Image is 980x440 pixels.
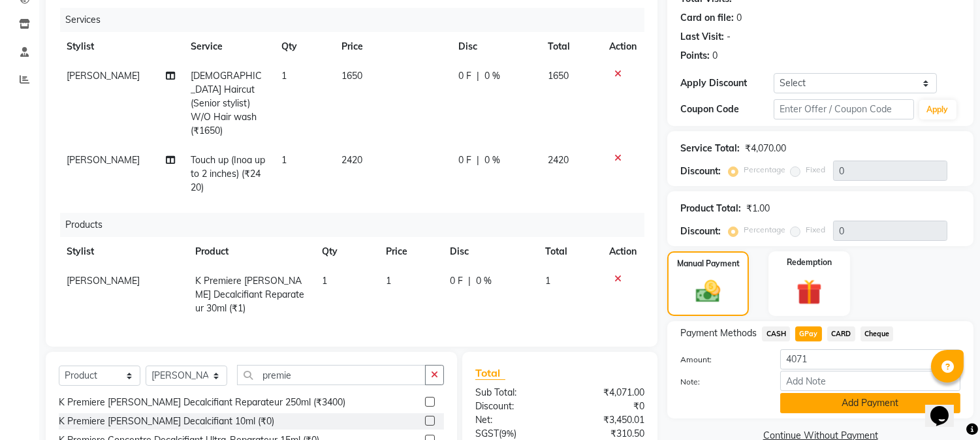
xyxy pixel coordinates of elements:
th: Product [187,237,314,266]
div: Services [60,8,654,32]
span: [PERSON_NAME] [67,275,140,287]
span: 1650 [341,70,362,82]
input: Search or Scan [237,365,426,385]
span: K Premiere [PERSON_NAME] Decalcifiant Reparateur 30ml (₹1) [195,275,304,314]
div: Sub Total: [466,386,560,400]
div: Discount: [680,225,721,238]
div: 0 [736,11,742,25]
div: Card on file: [680,11,734,25]
span: [PERSON_NAME] [67,70,140,82]
span: 0 % [476,274,492,288]
span: Payment Methods [680,326,757,340]
th: Price [378,237,442,266]
div: Net: [466,413,560,427]
input: Enter Offer / Coupon Code [774,99,913,119]
div: Service Total: [680,142,740,155]
th: Disc [442,237,537,266]
span: Cheque [861,326,894,341]
th: Qty [274,32,334,61]
div: Discount: [680,165,721,178]
label: Percentage [744,164,785,176]
span: 1 [545,275,550,287]
input: Amount [780,349,960,369]
label: Note: [671,376,770,388]
label: Fixed [806,164,825,176]
img: _gift.svg [789,276,830,308]
span: 9% [501,428,514,439]
div: K Premiere [PERSON_NAME] Decalcifiant Reparateur 250ml (₹3400) [59,396,345,409]
span: SGST [475,428,499,439]
span: [PERSON_NAME] [67,154,140,166]
span: 0 % [484,153,500,167]
div: Last Visit: [680,30,724,44]
span: Total [475,366,505,380]
span: GPay [795,326,822,341]
span: 1 [281,70,287,82]
button: Add Payment [780,393,960,413]
div: ₹3,450.01 [560,413,655,427]
input: Add Note [780,371,960,391]
th: Stylist [59,32,183,61]
div: ₹0 [560,400,655,413]
div: Points: [680,49,710,63]
div: Apply Discount [680,76,774,90]
label: Amount: [671,354,770,366]
label: Fixed [806,224,825,236]
span: Touch up (Inoa up to 2 inches) (₹2420) [191,154,266,193]
th: Stylist [59,237,187,266]
button: Apply [919,100,956,119]
span: 0 F [458,153,471,167]
iframe: chat widget [925,388,967,427]
label: Manual Payment [677,258,740,270]
div: - [727,30,731,44]
span: 0 % [484,69,500,83]
span: 1 [281,154,287,166]
div: ₹4,070.00 [745,142,786,155]
span: | [477,69,479,83]
span: 1 [322,275,327,287]
th: Total [541,32,602,61]
span: | [468,274,471,288]
div: ₹1.00 [746,202,770,215]
span: 2420 [548,154,569,166]
span: 1650 [548,70,569,82]
div: Product Total: [680,202,741,215]
span: 1 [386,275,391,287]
span: 0 F [458,69,471,83]
span: CARD [827,326,855,341]
div: ₹4,071.00 [560,386,655,400]
span: [DEMOGRAPHIC_DATA] Haircut (Senior stylist) W/O Hair wash (₹1650) [191,70,262,136]
span: 0 F [450,274,463,288]
th: Action [601,237,644,266]
th: Qty [314,237,378,266]
span: CASH [762,326,790,341]
div: Products [60,213,654,237]
th: Total [537,237,601,266]
div: Discount: [466,400,560,413]
label: Percentage [744,224,785,236]
img: _cash.svg [688,277,727,306]
th: Disc [450,32,540,61]
label: Redemption [787,257,832,268]
span: 2420 [341,154,362,166]
th: Action [601,32,644,61]
th: Service [183,32,274,61]
div: 0 [712,49,718,63]
div: K Premiere [PERSON_NAME] Decalcifiant 10ml (₹0) [59,415,274,428]
div: Coupon Code [680,102,774,116]
th: Price [334,32,450,61]
span: | [477,153,479,167]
